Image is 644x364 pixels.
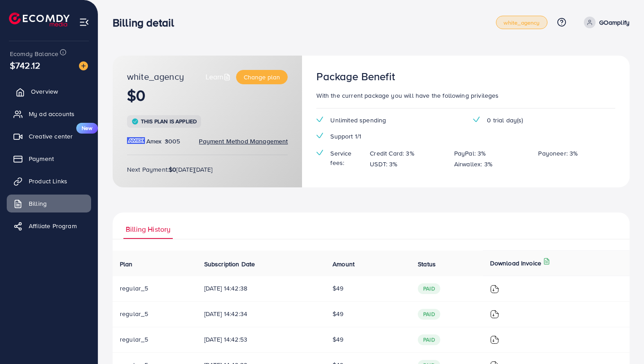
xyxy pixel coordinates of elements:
span: Billing History [126,224,171,234]
span: white_agency [504,20,540,26]
span: Amex [146,137,162,146]
span: Creative center [29,132,73,141]
span: Payment [29,154,54,163]
a: Learn [206,72,233,82]
span: Change plan [244,73,280,82]
p: Airwallex: 3% [454,159,492,169]
h1: $0 [127,87,288,105]
span: 3005 [165,137,180,146]
span: [DATE] 14:42:38 [204,284,318,293]
span: Billing [29,199,47,208]
img: ic-download-invoice.1f3c1b55.svg [490,310,499,319]
p: GOamplify [599,17,630,28]
p: Credit Card: 3% [370,148,414,159]
a: Billing [7,195,91,212]
img: tick [316,117,323,122]
span: [DATE] 14:42:53 [204,335,318,344]
span: 0 trial day(s) [487,116,523,125]
span: Affiliate Program [29,221,77,230]
h3: Package Benefit [316,70,394,83]
a: My ad accounts [7,105,91,123]
span: Payment Method Management [199,137,288,146]
span: regular_5 [120,309,148,318]
button: Change plan [236,70,288,84]
p: Next Payment: [DATE][DATE] [127,164,288,175]
span: Support 1/1 [330,132,361,141]
span: Amount [333,260,355,269]
a: Payment [7,150,91,168]
img: image [79,61,88,70]
a: Creative centerNew [7,127,91,145]
img: logo [9,13,70,26]
span: New [76,123,98,134]
span: Service fees: [330,149,363,167]
span: regular_5 [120,284,148,293]
span: This plan is applied [141,117,197,125]
h3: Billing detail [113,16,181,29]
p: Download Invoice [490,258,542,269]
span: white_agency [127,70,184,84]
span: paid [418,334,440,345]
span: Subscription Date [204,260,255,269]
strong: $0 [169,165,176,174]
img: tick [316,133,323,139]
span: $742.12 [10,59,40,72]
span: [DATE] 14:42:34 [204,309,318,318]
p: Payoneer: 3% [538,148,578,159]
span: Status [418,260,436,269]
span: Unlimited spending [330,116,386,125]
span: regular_5 [120,335,148,344]
span: paid [418,283,440,294]
span: My ad accounts [29,109,74,118]
span: $49 [333,335,343,344]
p: USDT: 3% [370,159,397,169]
span: Plan [120,260,133,269]
img: tick [316,150,323,156]
span: Overview [31,87,58,96]
img: ic-download-invoice.1f3c1b55.svg [490,285,499,294]
img: ic-download-invoice.1f3c1b55.svg [490,335,499,344]
a: Affiliate Program [7,217,91,235]
img: menu [79,17,89,27]
p: With the current package you will have the following privileges [316,90,615,101]
a: white_agency [496,16,548,29]
a: Product Links [7,172,91,190]
img: tick [473,117,480,122]
span: $49 [333,309,343,318]
span: Ecomdy Balance [10,49,58,58]
span: $49 [333,284,343,293]
a: GOamplify [580,17,630,28]
span: Product Links [29,177,67,186]
span: paid [418,309,440,320]
p: PayPal: 3% [454,148,486,159]
a: Overview [7,82,91,100]
img: tick [131,118,139,125]
iframe: Chat [606,324,637,357]
img: brand [127,137,145,144]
